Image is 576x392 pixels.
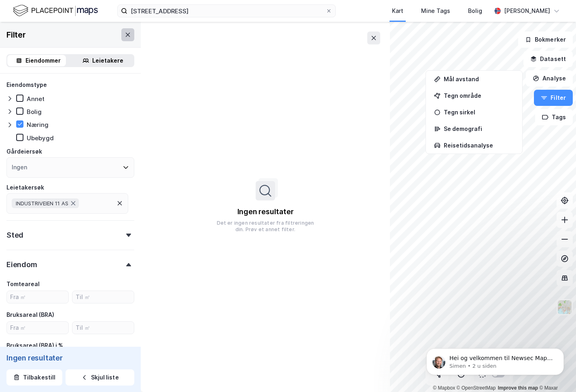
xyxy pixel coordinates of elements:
span: INDUSTRIVEIEN 11 AS [16,200,68,207]
iframe: Intercom notifications melding [414,331,576,388]
button: Analyse [526,70,573,86]
div: Leietakersøk [6,183,44,192]
div: Gårdeiersøk [6,147,42,156]
a: Mapbox [433,385,455,391]
div: Leietakere [92,56,123,65]
span: Hei og velkommen til Newsec Maps, [DEMOGRAPHIC_DATA][PERSON_NAME] det er du lurer på så er det ba... [35,23,138,62]
div: Eiendom [6,260,37,270]
div: Bruksareal (BRA) [6,310,54,320]
div: Mine Tags [421,6,450,16]
div: Det er ingen resultater fra filtreringen din. Prøv et annet filter. [214,220,317,233]
button: Tags [535,109,573,125]
a: Improve this map [498,385,538,391]
div: Bolig [27,108,42,116]
div: Ingen [12,162,27,172]
img: logo.f888ab2527a4732fd821a326f86c7f29.svg [13,4,98,18]
div: Kart [392,6,403,16]
div: Tegn område [444,92,514,99]
div: [PERSON_NAME] [504,6,550,16]
div: Bruksareal (BRA) i % [6,341,63,350]
div: Ingen resultater [6,353,134,363]
div: Bolig [468,6,482,16]
input: Til ㎡ [72,322,134,334]
input: Fra ㎡ [7,291,68,303]
div: Mål avstand [444,76,514,82]
button: Skjul liste [66,369,134,386]
button: Filter [534,90,573,106]
div: Eiendomstype [6,80,47,90]
input: Til ㎡ [72,291,134,303]
img: Z [557,299,572,315]
div: Se demografi [444,125,514,132]
div: Ubebygd [27,134,54,142]
input: Søk på adresse, matrikkel, gårdeiere, leietakere eller personer [127,5,326,17]
div: Ingen resultater [237,207,294,217]
a: OpenStreetMap [457,385,496,391]
input: Fra ㎡ [7,322,68,334]
div: Eiendommer [25,56,61,65]
div: Sted [6,230,23,240]
div: Filter [6,28,26,41]
button: Bokmerker [518,32,573,48]
p: Message from Simen, sent 2 u siden [35,31,140,38]
div: Næring [27,121,49,129]
div: Tomteareal [6,279,40,289]
div: Tegn sirkel [444,109,514,116]
button: Tilbakestill [6,369,62,386]
div: Reisetidsanalyse [444,142,514,149]
div: Annet [27,95,44,103]
button: Datasett [523,51,573,67]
